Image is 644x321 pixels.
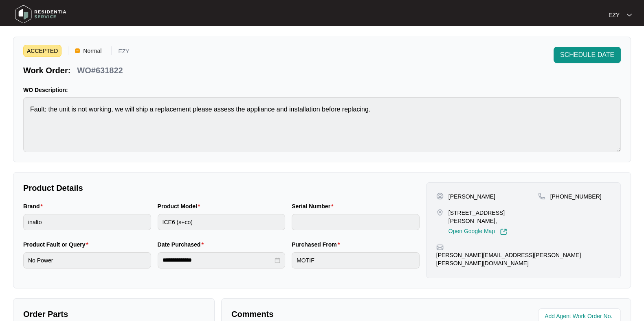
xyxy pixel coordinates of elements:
[163,256,273,264] input: Date Purchased
[436,209,444,216] img: map-pin
[118,48,129,57] p: EZY
[292,202,336,210] label: Serial Number
[448,192,495,201] p: [PERSON_NAME]
[292,214,420,230] input: Serial Number
[627,13,632,17] img: dropdown arrow
[292,252,420,269] input: Purchased From
[75,48,80,53] img: Vercel Logo
[23,308,204,320] p: Order Parts
[23,86,621,94] p: WO Description:
[80,45,105,57] span: Normal
[500,228,507,236] img: Link-External
[158,240,207,249] label: Date Purchased
[23,182,420,194] p: Product Details
[77,65,123,76] p: WO#631822
[436,244,444,251] img: map-pin
[292,240,343,249] label: Purchased From
[23,202,46,210] label: Brand
[231,308,420,320] p: Comments
[12,2,69,26] img: residentia service logo
[23,45,62,57] span: ACCEPTED
[436,251,611,267] p: [PERSON_NAME][EMAIL_ADDRESS][PERSON_NAME][PERSON_NAME][DOMAIN_NAME]
[560,50,614,60] span: SCHEDULE DATE
[554,47,621,63] button: SCHEDULE DATE
[448,228,507,236] a: Open Google Map
[23,214,151,230] input: Brand
[448,209,538,225] p: [STREET_ADDRESS][PERSON_NAME],
[23,240,92,249] label: Product Fault or Query
[158,202,204,210] label: Product Model
[538,192,545,200] img: map-pin
[23,97,621,152] textarea: Fault: the unit is not working, we will ship a replacement please assess the appliance and instal...
[436,192,444,200] img: user-pin
[23,65,70,76] p: Work Order:
[158,214,286,230] input: Product Model
[550,192,602,201] p: [PHONE_NUMBER]
[23,252,151,269] input: Product Fault or Query
[609,11,620,19] p: EZY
